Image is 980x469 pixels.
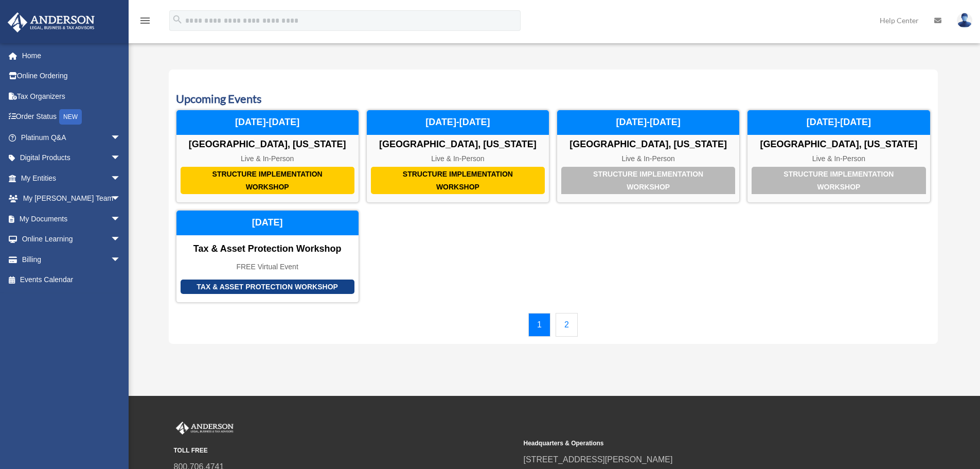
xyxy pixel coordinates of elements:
img: Anderson Advisors Platinum Portal [174,422,236,435]
a: Platinum Q&Aarrow_drop_down [7,127,136,148]
a: menu [139,18,151,27]
img: User Pic [957,13,972,28]
div: [DATE]-[DATE] [747,110,930,135]
div: FREE Virtual Event [176,263,359,271]
a: 1 [528,313,550,337]
span: arrow_drop_down [111,229,131,250]
a: My Documentsarrow_drop_down [7,209,136,229]
a: Structure Implementation Workshop [GEOGRAPHIC_DATA], [US_STATE] Live & In-Person [DATE]-[DATE] [176,110,359,203]
div: [DATE]-[DATE] [367,110,549,135]
div: [GEOGRAPHIC_DATA], [US_STATE] [557,139,739,150]
a: Order StatusNEW [7,107,136,128]
div: NEW [59,109,82,125]
a: My Entitiesarrow_drop_down [7,168,136,188]
div: Live & In-Person [747,154,930,163]
div: [DATE]-[DATE] [557,110,739,135]
div: [DATE] [176,211,359,235]
small: Headquarters & Operations [524,438,866,449]
h3: Upcoming Events [176,91,931,107]
a: Tax Organizers [7,86,136,107]
a: Structure Implementation Workshop [GEOGRAPHIC_DATA], [US_STATE] Live & In-Person [DATE]-[DATE] [557,110,740,203]
div: Structure Implementation Workshop [561,167,735,194]
small: TOLL FREE [174,445,516,456]
span: arrow_drop_down [111,209,131,230]
a: Structure Implementation Workshop [GEOGRAPHIC_DATA], [US_STATE] Live & In-Person [DATE]-[DATE] [747,110,930,203]
span: arrow_drop_down [111,127,131,148]
a: [STREET_ADDRESS][PERSON_NAME] [524,455,673,464]
i: menu [139,14,151,27]
div: [DATE]-[DATE] [176,110,359,135]
a: Home [7,45,136,66]
div: Structure Implementation Workshop [181,167,354,194]
div: Tax & Asset Protection Workshop [176,244,359,255]
div: [GEOGRAPHIC_DATA], [US_STATE] [747,139,930,150]
div: Tax & Asset Protection Workshop [181,280,354,294]
div: [GEOGRAPHIC_DATA], [US_STATE] [176,139,359,150]
img: Anderson Advisors Platinum Portal [5,12,98,32]
span: arrow_drop_down [111,168,131,189]
a: 2 [556,313,578,337]
div: Structure Implementation Workshop [371,167,545,194]
a: Events Calendar [7,270,131,290]
span: arrow_drop_down [111,249,131,270]
a: Billingarrow_drop_down [7,249,136,270]
a: Digital Productsarrow_drop_down [7,148,136,168]
i: search [172,14,183,25]
a: Online Learningarrow_drop_down [7,229,136,250]
div: Structure Implementation Workshop [752,167,925,194]
div: Live & In-Person [557,154,739,163]
a: My [PERSON_NAME] Teamarrow_drop_down [7,188,136,209]
a: Tax & Asset Protection Workshop Tax & Asset Protection Workshop FREE Virtual Event [DATE] [176,210,359,303]
span: arrow_drop_down [111,148,131,169]
div: Live & In-Person [367,154,549,163]
a: Structure Implementation Workshop [GEOGRAPHIC_DATA], [US_STATE] Live & In-Person [DATE]-[DATE] [366,110,549,203]
span: arrow_drop_down [111,188,131,210]
div: [GEOGRAPHIC_DATA], [US_STATE] [367,139,549,150]
div: Live & In-Person [176,154,359,163]
a: Online Ordering [7,66,136,86]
